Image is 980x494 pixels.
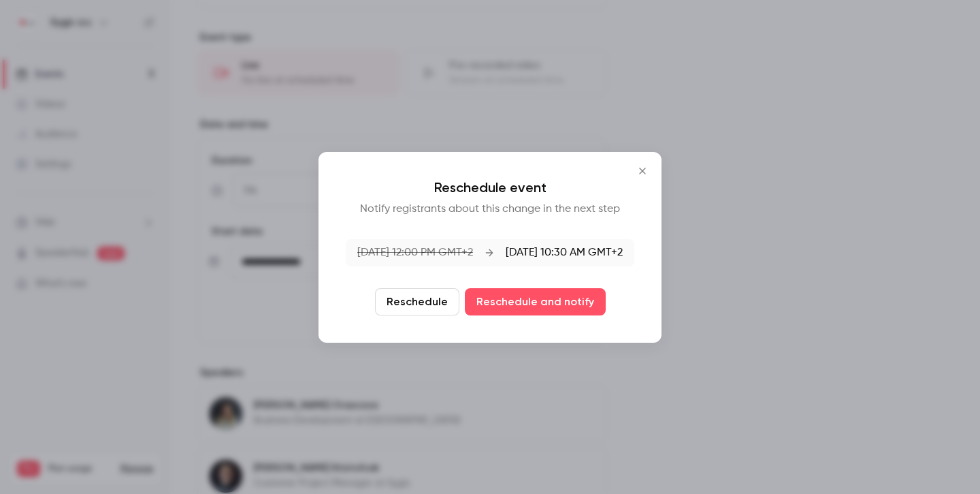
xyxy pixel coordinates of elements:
[465,288,606,315] button: Reschedule and notify
[357,245,473,261] p: [DATE] 12:00 PM GMT+2
[629,157,656,185] button: Close
[346,179,634,196] p: Reschedule event
[506,245,623,261] p: [DATE] 10:30 AM GMT+2
[375,288,459,315] button: Reschedule
[346,201,634,217] p: Notify registrants about this change in the next step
